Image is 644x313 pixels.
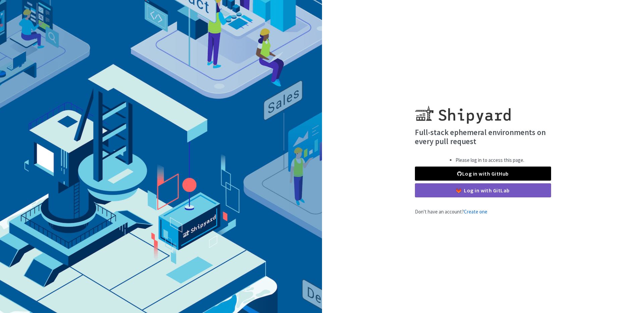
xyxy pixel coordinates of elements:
[464,208,487,215] a: Create one
[415,167,551,181] a: Log in with GitHub
[455,156,524,164] li: Please log in to access this page.
[456,188,461,193] img: gitlab-color.svg
[415,128,551,146] h4: Full-stack ephemeral environments on every pull request
[415,98,511,124] img: Shipyard logo
[415,183,551,197] a: Log in with GitLab
[415,208,487,215] span: Don't have an account?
